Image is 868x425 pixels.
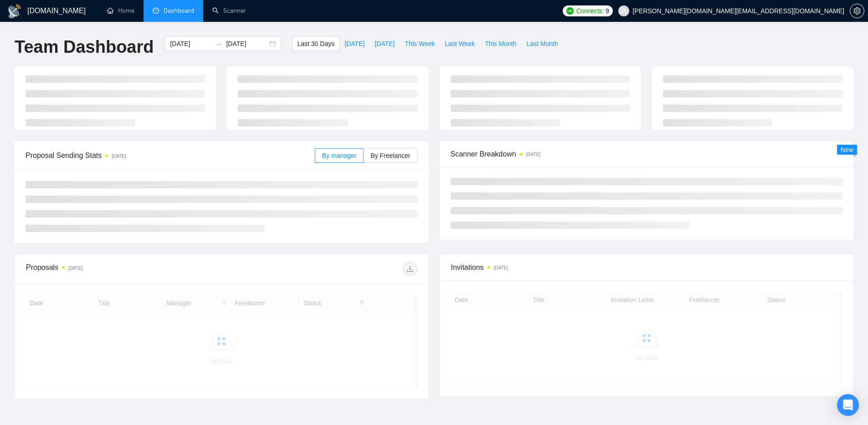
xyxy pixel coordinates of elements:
[405,39,435,49] span: This Week
[606,6,609,16] span: 9
[68,266,82,271] time: [DATE]
[344,39,365,49] span: [DATE]
[26,150,315,161] span: Proposal Sending Stats
[526,39,558,49] span: Last Month
[215,40,222,47] span: to
[370,152,410,159] span: By Freelancer
[375,39,395,49] span: [DATE]
[566,7,574,15] img: upwork-logo.png
[440,36,480,51] button: Last Week
[521,36,563,51] button: Last Month
[15,36,154,58] h1: Team Dashboard
[451,262,842,273] span: Invitations
[841,146,853,153] span: New
[292,36,339,51] button: Last 30 Days
[153,7,159,14] span: dashboard
[107,7,134,15] a: homeHome
[576,6,604,16] span: Connects:
[837,394,859,416] div: Open Intercom Messenger
[339,36,370,51] button: [DATE]
[850,7,864,15] span: setting
[26,262,221,276] div: Proposals
[526,152,540,157] time: [DATE]
[494,265,508,270] time: [DATE]
[112,154,126,159] time: [DATE]
[226,39,267,49] input: End date
[445,39,475,49] span: Last Week
[480,36,521,51] button: This Month
[322,152,356,159] span: By manager
[451,148,843,160] span: Scanner Breakdown
[164,7,194,15] span: Dashboard
[215,40,222,47] span: swap-right
[621,8,627,14] span: user
[485,39,516,49] span: This Month
[850,4,864,18] button: setting
[212,7,246,15] a: searchScanner
[370,36,400,51] button: [DATE]
[297,39,334,49] span: Last 30 Days
[7,4,22,19] img: logo
[850,7,864,15] a: setting
[170,39,211,49] input: Start date
[400,36,440,51] button: This Week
